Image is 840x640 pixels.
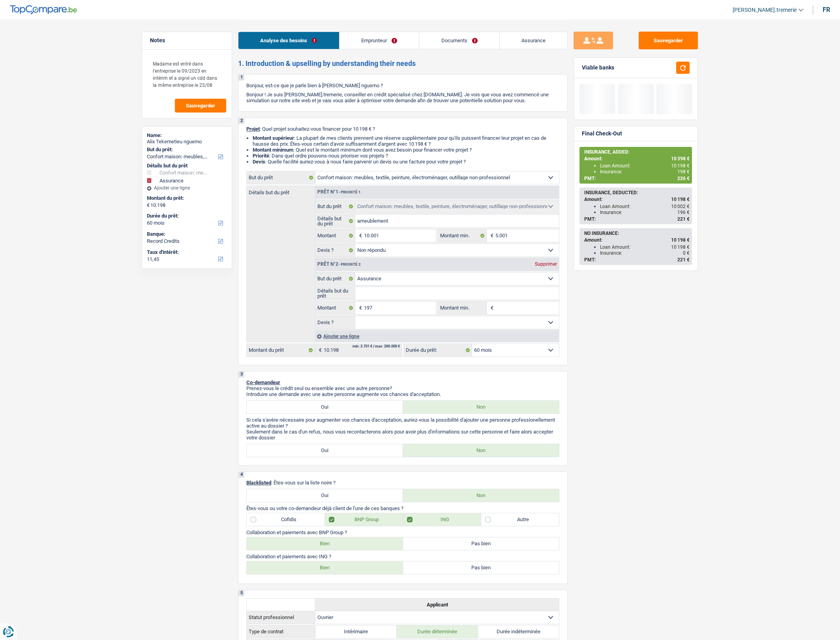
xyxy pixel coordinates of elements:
[671,197,690,202] span: 10 198 €
[315,244,355,257] label: Devis ?
[246,505,559,511] p: Êtes-vous ou votre co-demandeur déjà client de l'une de ces banques ?
[253,135,294,141] strong: Montant supérieur
[355,302,364,314] span: €
[246,83,559,88] p: Bonjour, est-ce que je parle bien à [PERSON_NAME] nguemo ?
[600,204,690,209] div: Loan Amount:
[246,480,559,486] p: : Êtes-vous sur la liste noire ?
[677,176,690,181] span: 226 €
[733,7,797,13] span: [PERSON_NAME].tremerie
[246,529,559,535] p: Collaboration et paiements avec BNP Group ?
[147,163,227,169] div: Détails but du prêt
[147,231,225,237] label: Banque:
[315,200,355,213] label: But du prêt
[352,345,400,348] div: min: 3.701 € / max: 200.000 €
[823,6,830,13] div: fr
[481,513,559,526] label: Autre
[726,4,803,17] a: [PERSON_NAME].tremerie
[247,401,403,413] label: Oui
[600,163,690,169] div: Loan Amount:
[147,202,150,208] span: €
[247,344,315,357] label: Montant du prêt
[582,64,614,71] div: Viable banks
[338,262,361,267] span: - Priorité 2
[584,216,690,222] div: PMT:
[600,210,690,215] div: Insurance:
[584,231,690,236] div: NO INSURANCE:
[247,625,315,638] th: Type de contrat
[404,344,472,357] label: Durée du prêt:
[238,75,244,81] div: 1
[247,561,403,574] label: Bien
[403,401,559,413] label: Non
[238,472,244,478] div: 4
[147,139,227,145] div: Alix Tekemetieu nguemo
[147,146,225,153] label: But du prêt:
[246,391,559,397] p: Introduire une demande avec une autre personne augmente vos chances d'acceptation.
[253,159,265,165] span: Devis
[584,149,690,155] div: INSURANCE, ADDED:
[419,32,499,49] a: Documents
[677,210,690,215] span: 196 €
[584,156,690,161] div: Amount:
[246,92,559,103] p: Bonjour ! Je suis [PERSON_NAME].tremerie, conseiller en crédit spécialisé chez [DOMAIN_NAME]. Je ...
[315,229,355,242] label: Montant
[403,561,559,574] label: Pas bien
[584,190,690,195] div: INSURANCE, DEDUCTED:
[677,216,690,222] span: 221 €
[247,537,403,550] label: Bien
[315,190,363,195] div: Prêt n°1
[238,590,244,596] div: 5
[315,262,363,267] div: Prêt n°2
[253,153,559,159] li: : Dans quel ordre pouvons-nous prioriser vos projets ?
[246,429,559,441] p: Seulement dans le cas d'un refus, nous vous recontacterons alors pour avoir plus d'informations s...
[315,625,397,638] label: Intérimaire
[315,330,559,342] div: Ajouter une ligne
[10,5,77,15] img: TopCompare Logo
[247,186,315,195] label: Détails but du prêt
[175,99,226,113] button: Sauvegarder
[246,379,280,385] span: Co-demandeur
[478,625,559,638] label: Durée indéterminée
[246,126,559,132] p: : Quel projet souhaitez-vous financer pour 10 198 € ?
[315,302,355,314] label: Montant
[325,513,403,526] label: BNP Group
[315,287,355,300] label: Détails but du prêt
[487,302,495,314] span: €
[582,130,622,137] div: Final Check-Out
[600,250,690,256] div: Insurance:
[584,257,690,263] div: PMT:
[253,153,269,159] strong: Priorité
[487,229,495,242] span: €
[147,249,225,255] label: Taux d'intérêt:
[533,262,559,267] div: Supprimer
[253,147,293,153] strong: Montant minimum
[247,171,315,184] label: But du prêt
[600,244,690,250] div: Loan Amount:
[147,195,225,201] label: Montant du prêt:
[403,444,559,457] label: Non
[247,611,315,624] th: Statut professionnel
[238,32,339,49] a: Analyse des besoins
[186,103,215,108] span: Sauvegarder
[247,513,325,526] label: Cofidis
[247,444,403,457] label: Oui
[639,32,698,49] button: Sauvegarder
[671,244,690,250] span: 10 198 €
[247,489,403,502] label: Oui
[147,132,227,139] div: Name:
[339,32,419,49] a: Emprunteur
[500,32,568,49] a: Assurance
[584,237,690,243] div: Amount:
[315,272,355,285] label: But du prêt
[315,215,355,227] label: Détails but du prêt
[246,385,559,391] p: Prenez-vous le crédit seul ou ensemble avec une autre personne?
[600,169,690,175] div: Insurance:
[253,135,559,147] li: : La plupart de mes clients prennent une réserve supplémentaire pour qu'ils puissent financer leu...
[246,417,559,429] p: Si cela s'avère nécessaire pour augmenter vos chances d'acceptation, auriez-vous la possibilité d...
[355,229,364,242] span: €
[246,126,260,132] span: Projet
[246,480,271,486] span: Blacklisted
[315,598,559,611] th: Applicant
[315,316,355,329] label: Devis ?
[147,185,227,191] div: Ajouter une ligne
